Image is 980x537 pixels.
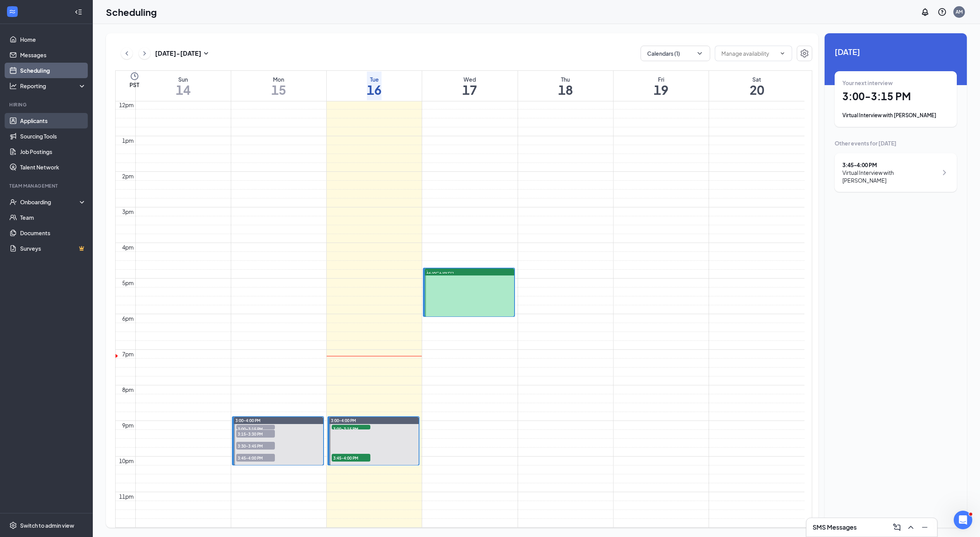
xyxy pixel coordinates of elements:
div: 8pm [121,385,135,394]
div: Thu [558,75,573,83]
h1: 14 [176,83,191,96]
svg: Settings [800,49,809,58]
svg: Collapse [75,8,82,16]
span: [DATE] [835,46,957,58]
a: Talent Network [20,159,86,175]
svg: QuestionInfo [937,7,947,17]
a: Applicants [20,113,86,128]
input: Manage availability [721,49,776,58]
svg: ChevronDown [779,50,786,56]
svg: Clock [130,72,139,81]
a: Scheduling [20,63,86,78]
div: Mon [271,75,286,83]
span: 3:45-4:00 PM [236,454,275,462]
a: Documents [20,225,86,241]
h1: 19 [654,83,668,96]
svg: SmallChevronDown [201,49,211,58]
h1: Scheduling [106,5,157,19]
div: 7pm [121,350,135,358]
span: 3:00-4:00 PM [235,418,261,423]
svg: UserCheck [9,198,17,206]
div: Wed [462,75,477,83]
a: September 20, 2025 [748,71,766,101]
svg: WorkstreamLogo [9,8,16,15]
div: Onboarding [20,198,80,206]
h1: 16 [367,83,382,96]
span: 3:30-3:45 PM [236,442,275,450]
svg: Notifications [920,7,930,17]
div: Hiring [9,101,85,108]
div: AM [956,9,963,15]
a: September 17, 2025 [461,71,479,101]
button: ChevronUp [905,521,917,534]
span: 3:00-4:00 PM [331,418,356,423]
svg: ComposeMessage [892,523,902,532]
iframe: Intercom live chat [954,511,972,529]
button: Calendars (1)ChevronDown [641,46,710,61]
h1: 20 [750,83,764,96]
h1: 17 [462,83,477,96]
span: 3:45-4:00 PM [332,454,370,462]
div: 6pm [121,314,135,323]
div: 3:45 - 4:00 PM [842,161,938,169]
button: Minimize [919,521,931,534]
a: Job Postings [20,144,86,159]
div: Virtual Interview with [PERSON_NAME] [842,111,949,119]
button: ChevronRight [139,48,150,59]
a: September 14, 2025 [174,71,192,101]
svg: ChevronRight [141,49,148,58]
h1: 18 [558,83,573,96]
span: 3:15-3:30 PM [236,430,275,438]
svg: ChevronLeft [123,49,131,58]
div: Fri [654,75,668,83]
div: 1pm [121,136,135,145]
div: Other events for [DATE] [835,139,957,147]
svg: ChevronDown [696,50,704,57]
a: Messages [20,47,86,63]
div: 5pm [121,279,135,287]
div: 3pm [121,207,135,216]
a: SurveysCrown [20,241,86,256]
div: Reporting [20,82,87,90]
svg: Minimize [920,523,929,532]
svg: Analysis [9,82,17,90]
div: Your next interview [842,79,949,87]
div: 10pm [118,457,135,465]
span: 3:00-3:15 PM [236,425,275,433]
a: Team [20,210,86,225]
div: Virtual Interview with [PERSON_NAME] [842,169,938,184]
a: September 19, 2025 [652,71,670,101]
button: ComposeMessage [891,521,903,534]
span: 3:00-3:15 PM [332,425,370,433]
div: Team Management [9,183,85,189]
div: 4pm [121,243,135,251]
a: September 15, 2025 [270,71,288,101]
button: Settings [797,46,812,61]
h1: 3:00 - 3:15 PM [842,90,949,103]
div: 2pm [121,172,135,180]
button: ChevronLeft [121,48,133,59]
svg: ChevronUp [906,523,915,532]
div: 9pm [121,421,135,429]
div: 12pm [118,101,135,109]
div: Sat [750,75,764,83]
div: Switch to admin view [20,522,74,529]
div: 11pm [118,492,135,501]
a: September 16, 2025 [365,71,383,101]
span: PST [130,81,139,89]
svg: Settings [9,522,17,529]
svg: ChevronRight [940,168,949,177]
div: Sun [176,75,191,83]
a: Sourcing Tools [20,128,86,144]
h3: SMS Messages [813,523,857,532]
span: 12:30-12:45 PM [427,269,466,277]
h1: 15 [271,83,286,96]
a: September 18, 2025 [557,71,574,101]
h3: [DATE] - [DATE] [155,49,201,58]
a: Home [20,32,86,47]
div: Tue [367,75,382,83]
